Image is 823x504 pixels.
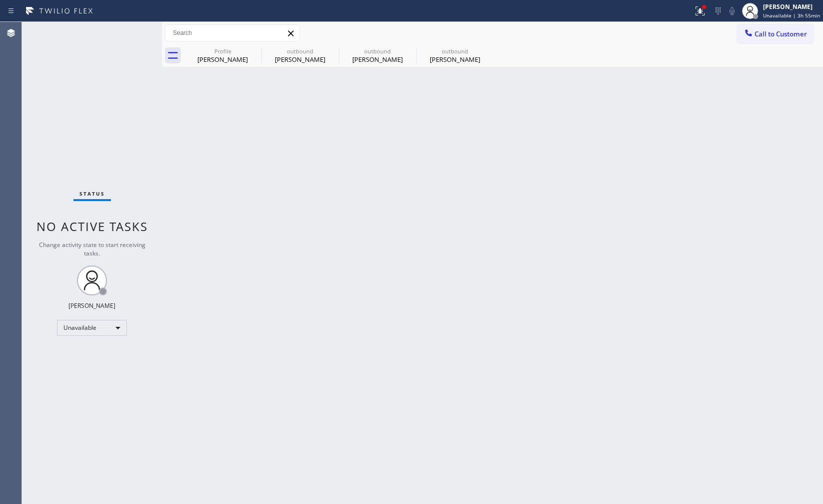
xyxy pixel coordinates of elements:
button: Mute [725,4,739,18]
div: outbound [417,47,493,55]
div: Nancy Dubinsky [340,44,415,67]
span: Call to Customer [755,29,807,38]
input: Search [165,25,299,41]
span: No active tasks [36,218,148,235]
div: Nancy Dubinsky [185,44,260,67]
div: [PERSON_NAME] [340,55,415,64]
div: Nancy Dubinsky [262,44,338,67]
div: [PERSON_NAME] [763,2,820,11]
div: outbound [340,47,415,55]
span: Change activity state to start receiving tasks. [39,241,145,257]
div: [PERSON_NAME] [262,55,338,64]
button: Call to Customer [737,24,814,43]
div: Unavailable [57,320,127,336]
div: [PERSON_NAME] [68,301,115,310]
div: [PERSON_NAME] [185,55,260,64]
div: Rosemary Kite [417,44,493,67]
div: Profile [185,47,260,55]
span: Unavailable | 3h 55min [763,12,820,19]
div: [PERSON_NAME] [417,55,493,64]
div: outbound [262,47,338,55]
span: Status [79,190,105,197]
